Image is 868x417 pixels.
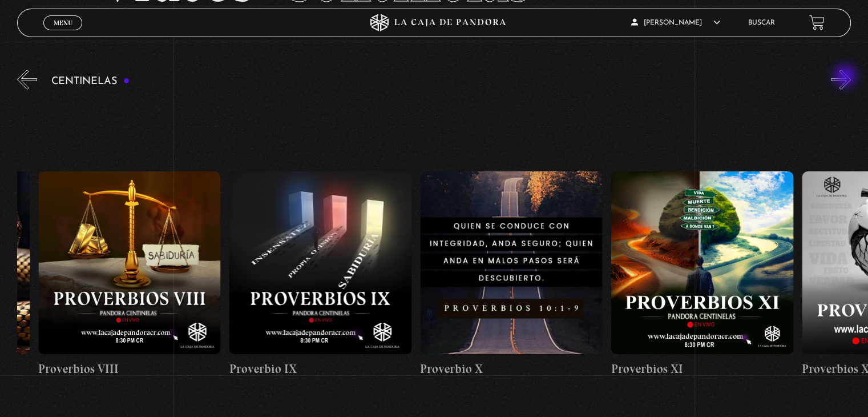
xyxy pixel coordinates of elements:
[54,19,72,26] span: Menu
[50,29,76,37] span: Cerrar
[611,360,793,378] h4: Proverbios XI
[748,19,775,26] a: Buscar
[51,76,130,87] h3: Centinelas
[229,360,411,378] h4: Proverbio IX
[831,70,851,90] button: Next
[38,360,220,378] h4: Proverbios VIII
[809,15,825,30] a: View your shopping cart
[631,19,720,26] span: [PERSON_NAME]
[17,70,37,90] button: Previous
[420,360,602,378] h4: Proverbio X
